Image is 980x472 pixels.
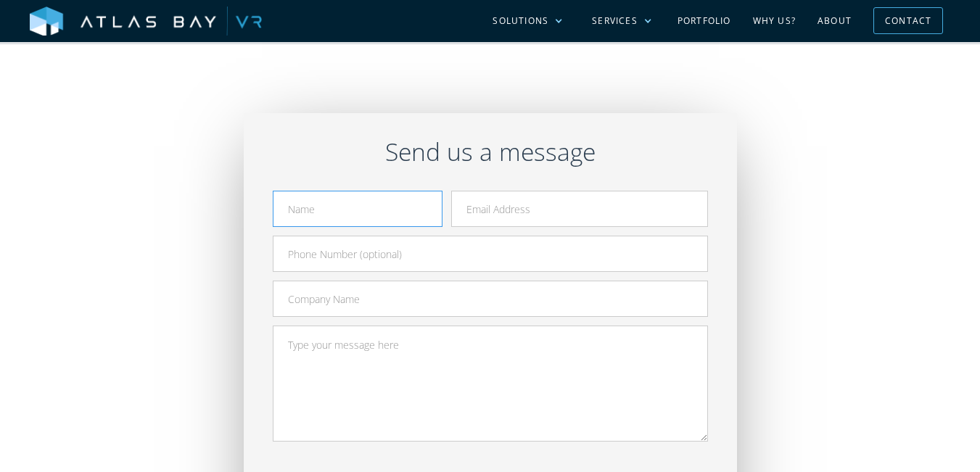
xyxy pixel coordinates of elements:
div: Solutions [493,15,548,28]
a: Contact [873,7,943,34]
input: Email Address [451,191,708,227]
h2: Send us a message [273,135,708,169]
input: Name [273,191,442,227]
img: Atlas Bay VR Logo [30,7,262,37]
input: Company Name [273,281,708,317]
input: Phone Number (optional) [273,236,708,272]
div: Contact [885,9,931,32]
div: Services [592,15,638,28]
